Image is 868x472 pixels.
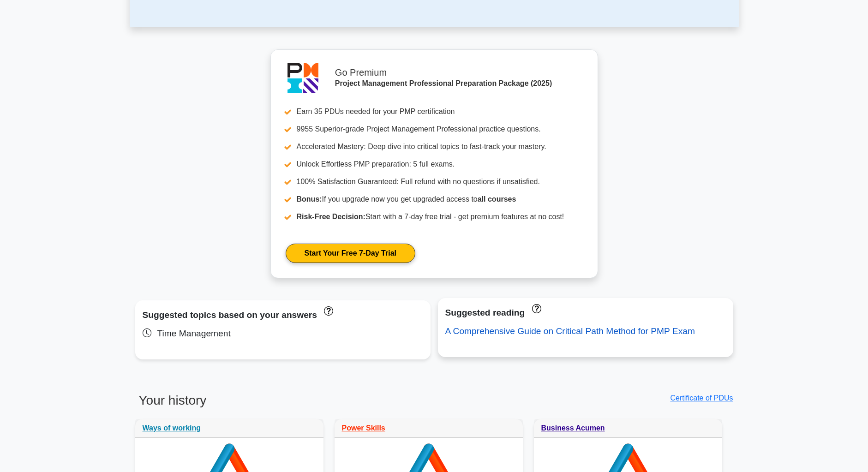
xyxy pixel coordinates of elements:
[541,424,605,432] a: Business Acumen
[670,394,733,402] a: Certificate of PDUs
[529,303,541,313] a: These concepts have been answered less than 50% correct. The guides disapear when you answer ques...
[143,326,423,341] div: Time Management
[322,305,333,315] a: These topics have been answered less than 50% correct. Topics disapear when you answer questions ...
[445,305,726,320] div: Suggested reading
[342,424,385,432] a: Power Skills
[135,393,429,416] h3: Your history
[143,424,201,432] a: Ways of working
[143,308,423,323] div: Suggested topics based on your answers
[445,326,695,336] a: A Comprehensive Guide on Critical Path Method for PMP Exam
[286,244,415,263] a: Start Your Free 7-Day Trial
